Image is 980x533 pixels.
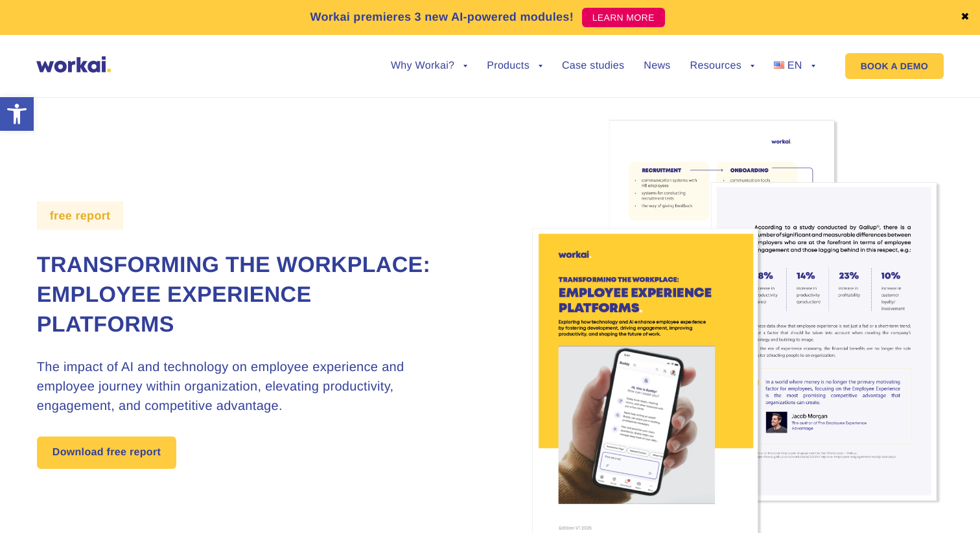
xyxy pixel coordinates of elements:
[690,61,754,71] a: Resources
[961,12,970,23] a: ✖
[391,61,467,71] a: Why Workai?
[37,201,124,230] label: free report
[644,61,670,71] a: News
[787,60,802,71] span: EN
[37,251,454,340] h1: Transforming the Workplace: Employee Experience Platforms
[582,8,665,27] a: LEARN MORE
[562,61,624,71] a: Case studies
[487,61,542,71] a: Products
[845,53,944,79] a: BOOK A DEMO
[310,8,574,26] p: Workai premieres 3 new AI-powered modules!
[37,357,454,416] h3: The impact of AI and technology on employee experience and employee journey within organization, ...
[37,437,176,469] a: Download free report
